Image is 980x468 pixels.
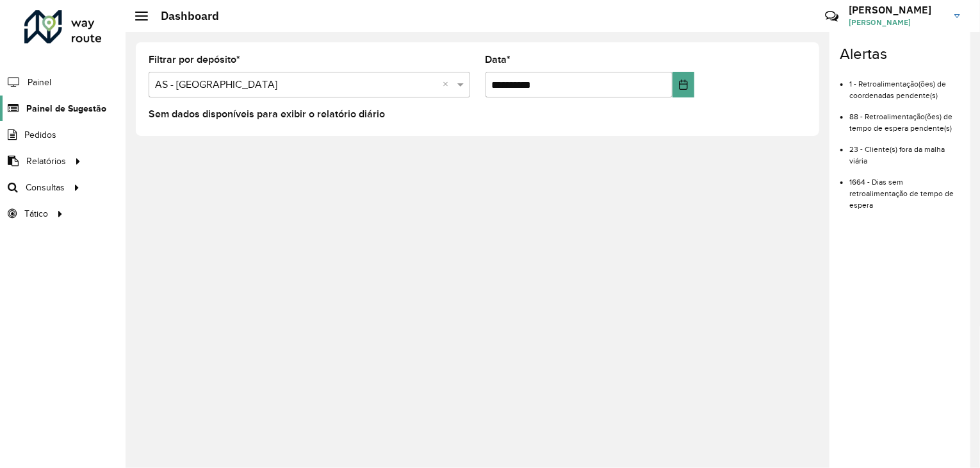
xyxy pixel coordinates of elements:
[849,101,960,134] li: 88 - Retroalimentação(ões) de tempo de espera pendente(s)
[818,3,845,30] a: Contato Rápido
[26,102,106,115] span: Painel de Sugestão
[840,45,960,63] h4: Alertas
[849,4,945,16] h3: [PERSON_NAME]
[28,76,51,89] span: Painel
[148,9,219,23] h2: Dashboard
[443,77,454,92] span: Clear all
[673,72,694,97] button: Choose Date
[849,134,960,167] li: 23 - Cliente(s) fora da malha viária
[24,207,48,221] span: Tático
[149,106,385,122] label: Sem dados disponíveis para exibir o relatório diário
[849,69,960,101] li: 1 - Retroalimentação(ões) de coordenadas pendente(s)
[26,155,66,168] span: Relatórios
[26,181,65,194] span: Consultas
[486,52,511,67] label: Data
[149,52,240,67] label: Filtrar por depósito
[24,128,56,142] span: Pedidos
[849,17,945,28] span: [PERSON_NAME]
[849,167,960,211] li: 1664 - Dias sem retroalimentação de tempo de espera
